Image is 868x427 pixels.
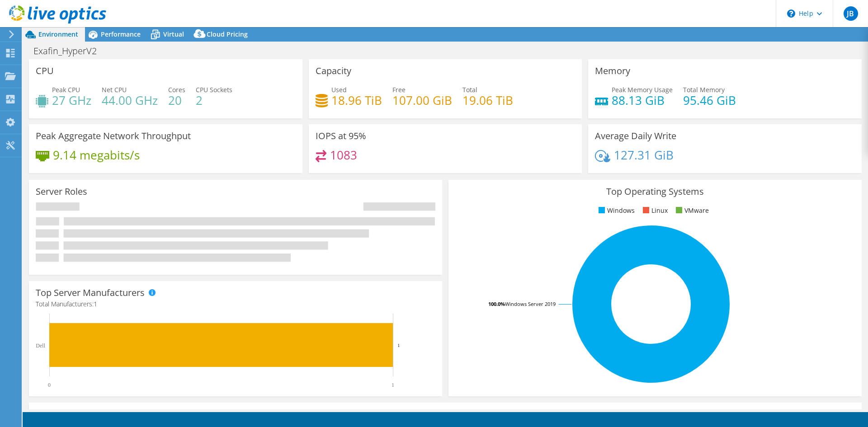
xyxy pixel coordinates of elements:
h1: Exafin_HyperV2 [29,46,111,56]
h3: CPU [36,66,54,76]
h3: IOPS at 95% [316,131,366,141]
h3: Capacity [316,66,351,76]
h3: Memory [595,66,630,76]
h3: Top Operating Systems [455,187,855,197]
li: VMware [674,206,709,216]
text: 1 [392,382,394,388]
li: Linux [641,206,668,216]
h4: 95.46 GiB [683,95,736,105]
span: Cloud Pricing [207,30,248,38]
span: JB [844,6,858,21]
li: Windows [596,206,635,216]
h4: Total Manufacturers: [36,299,435,309]
h3: Average Daily Write [595,131,676,141]
h4: 127.31 GiB [614,150,674,160]
span: Peak Memory Usage [612,85,673,94]
h3: Server Roles [36,187,87,197]
h3: Top Server Manufacturers [36,288,145,298]
span: Virtual [163,30,184,38]
h4: 44.00 GHz [102,95,158,105]
h4: 1083 [330,150,357,160]
tspan: 100.0% [488,300,505,307]
h4: 88.13 GiB [612,95,673,105]
span: Used [331,85,347,94]
text: 1 [397,343,400,348]
h4: 2 [196,95,232,105]
text: Dell [36,343,45,349]
span: Cores [168,85,185,94]
h4: 19.06 TiB [462,95,513,105]
span: Total [462,85,477,94]
span: 1 [94,300,97,308]
svg: \n [787,9,795,18]
span: Net CPU [102,85,127,94]
span: Peak CPU [52,85,80,94]
tspan: Windows Server 2019 [505,300,556,307]
h3: Peak Aggregate Network Throughput [36,131,191,141]
span: Environment [38,30,78,38]
span: Total Memory [683,85,725,94]
text: 0 [48,382,51,388]
h4: 9.14 megabits/s [53,150,140,160]
span: CPU Sockets [196,85,232,94]
h4: 20 [168,95,185,105]
h4: 27 GHz [52,95,91,105]
h4: 18.96 TiB [331,95,382,105]
h4: 107.00 GiB [392,95,452,105]
span: Free [392,85,406,94]
span: Performance [101,30,141,38]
